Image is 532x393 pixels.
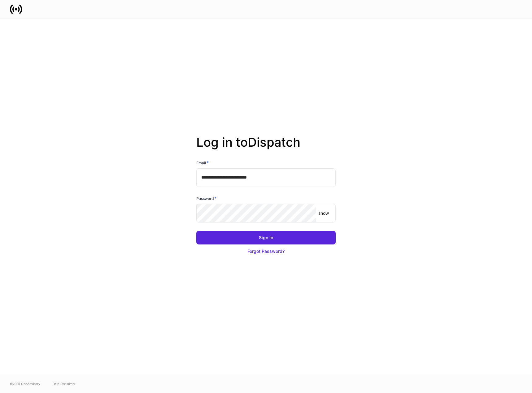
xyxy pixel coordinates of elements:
div: Forgot Password? [247,248,285,254]
p: show [318,210,329,216]
h2: Log in to Dispatch [196,135,336,160]
div: Sign In [259,235,273,241]
a: Data Disclaimer [53,381,76,386]
h6: Email [196,160,209,166]
span: © 2025 OneAdvisory [10,381,40,386]
button: Sign In [196,231,336,244]
button: Forgot Password? [196,244,336,258]
h6: Password [196,195,216,201]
